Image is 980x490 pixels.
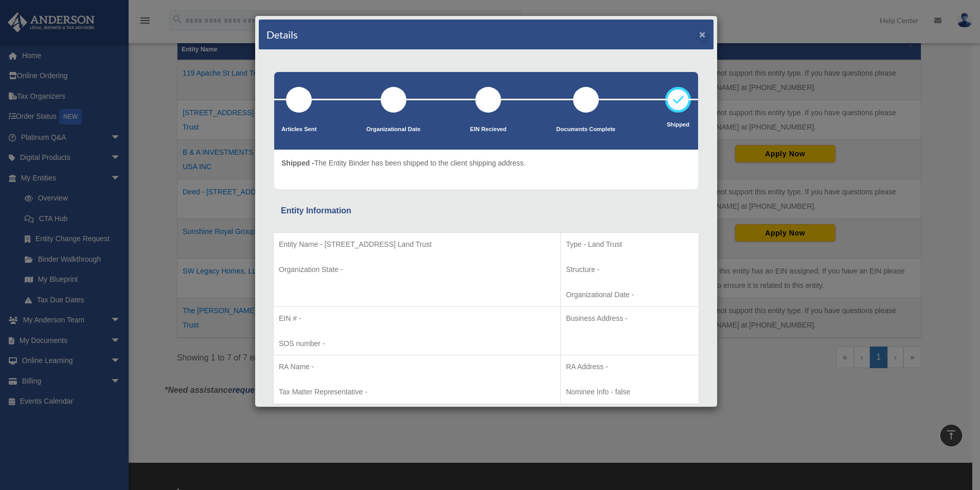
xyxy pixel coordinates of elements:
p: EIN Recieved [470,124,507,135]
p: The Entity Binder has been shipped to the client shipping address. [281,157,526,170]
span: Shipped - [281,159,314,167]
p: Nominee Info - false [566,386,693,398]
p: RA Address - [566,360,693,373]
h4: Details [266,27,298,42]
p: Type - Land Trust [566,238,693,251]
p: Documents Complete [556,124,615,135]
p: Shipped [665,120,691,130]
p: EIN # - [279,312,555,325]
p: Articles Sent [281,124,316,135]
p: Organization State - [279,263,555,276]
p: Structure - [566,263,693,276]
p: SOS number - [279,337,555,350]
p: Organizational Date [366,124,420,135]
p: Organizational Date - [566,288,693,301]
button: × [699,29,706,40]
p: RA Name - [279,360,555,373]
div: Entity Information [281,204,691,218]
p: Tax Matter Representative - [279,386,555,398]
p: Entity Name - [STREET_ADDRESS] Land Trust [279,238,555,251]
p: Business Address - [566,312,693,325]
